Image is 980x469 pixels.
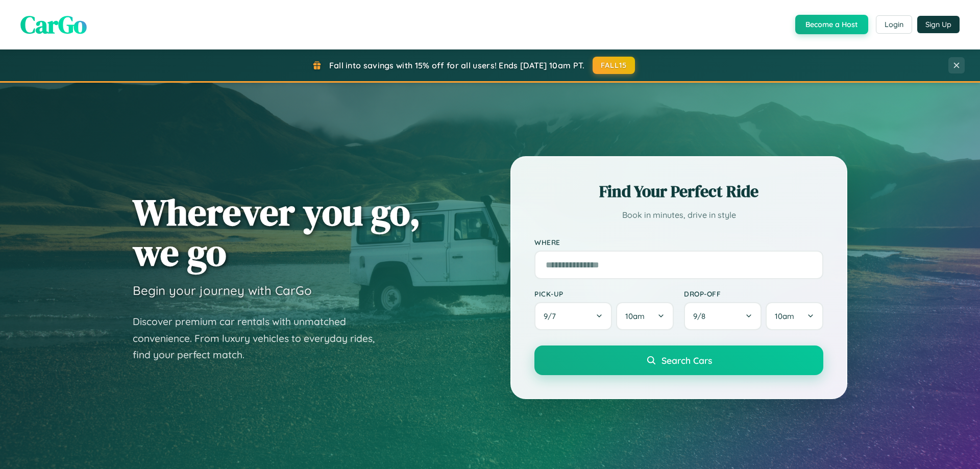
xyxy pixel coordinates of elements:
[534,345,823,375] button: Search Cars
[534,238,823,246] label: Where
[616,302,674,330] button: 10am
[133,283,312,298] h3: Begin your journey with CarGo
[625,311,645,321] span: 10am
[329,60,585,70] span: Fall into savings with 15% off for all users! Ends [DATE] 10am PT.
[534,180,823,203] h2: Find Your Perfect Ride
[534,208,823,223] p: Book in minutes, drive in style
[661,355,712,366] span: Search Cars
[795,15,868,34] button: Become a Host
[20,8,87,41] span: CarGo
[684,302,762,330] button: 9/8
[684,289,823,298] label: Drop-off
[593,57,635,74] button: FALL15
[693,311,710,321] span: 9 / 8
[133,192,421,273] h1: Wherever you go, we go
[775,311,794,321] span: 10am
[766,302,823,330] button: 10am
[876,15,912,34] button: Login
[534,302,612,330] button: 9/7
[534,289,674,298] label: Pick-up
[544,311,561,321] span: 9 / 7
[917,16,960,33] button: Sign Up
[133,313,388,363] p: Discover premium car rentals with unmatched convenience. From luxury vehicles to everyday rides, ...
